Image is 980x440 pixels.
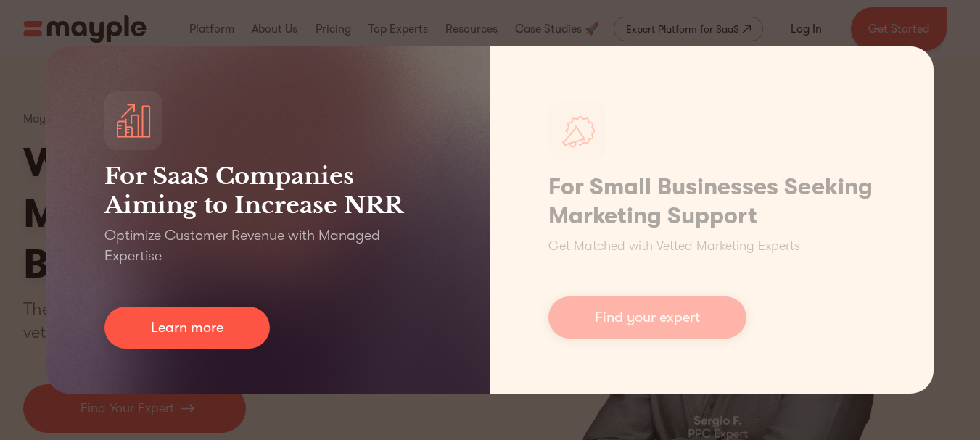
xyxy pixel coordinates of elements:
p: Get Matched with Vetted Marketing Experts [548,236,800,256]
p: Optimize Customer Revenue with Managed Expertise [104,225,432,266]
a: Find your expert [548,296,746,339]
a: Learn more [104,307,270,349]
h3: For SaaS Companies Aiming to Increase NRR [104,162,432,220]
h1: For Small Businesses Seeking Marketing Support [548,173,876,231]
